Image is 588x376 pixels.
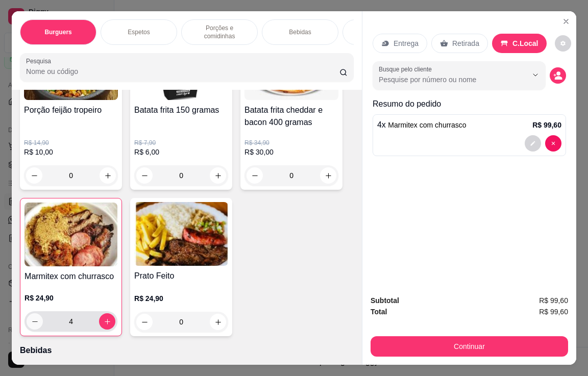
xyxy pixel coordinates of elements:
p: Burguers [44,28,71,36]
p: R$ 7,90 [134,139,228,147]
strong: Subtotal [371,296,399,305]
p: Retirada [452,38,479,48]
button: decrease-product-quantity [136,314,153,330]
p: Bebidas [20,344,354,357]
span: Marmitex com churrasco [388,121,466,129]
p: R$ 10,00 [24,147,118,157]
label: Pesquisa [26,57,55,65]
button: decrease-product-quantity [26,167,42,184]
h4: Marmitex com churrasco [24,270,117,283]
button: Continuar [371,336,568,357]
p: C.Local [512,38,538,48]
button: decrease-product-quantity [545,135,561,152]
h4: Batata frita 150 gramas [134,104,228,116]
span: R$ 99,60 [539,295,568,306]
h4: Porção feijão tropeiro [24,104,118,116]
p: R$ 24,90 [24,293,117,303]
input: Busque pelo cliente [379,74,511,85]
strong: Total [371,308,387,316]
p: Espetos [128,28,150,36]
img: product-image [134,202,228,266]
button: increase-product-quantity [100,167,116,184]
p: R$ 30,00 [244,147,338,157]
h4: Prato Feito [134,270,228,282]
p: R$ 14,90 [24,139,118,147]
p: R$ 99,60 [532,120,561,130]
button: increase-product-quantity [210,167,226,184]
button: decrease-product-quantity [247,167,263,184]
img: product-image [24,203,117,266]
p: Resumo do pedido [373,98,566,110]
p: R$ 24,90 [134,293,228,304]
button: decrease-product-quantity [550,67,566,84]
button: decrease-product-quantity [27,313,43,330]
input: Pesquisa [26,66,339,77]
p: Entrega [394,38,419,48]
button: Close [558,13,574,30]
p: Porções e comidinhas [190,24,249,40]
label: Busque pelo cliente [379,65,435,73]
button: increase-product-quantity [99,313,115,330]
button: decrease-product-quantity [136,167,153,184]
p: R$ 34,90 [244,139,338,147]
p: 4 x [377,119,467,131]
p: R$ 6,00 [134,147,228,157]
button: decrease-product-quantity [525,135,541,152]
button: increase-product-quantity [320,167,336,184]
button: increase-product-quantity [210,314,226,330]
h4: Batata frita cheddar e bacon 400 gramas [244,104,338,129]
span: R$ 99,60 [539,306,568,317]
button: Show suggestions [527,67,544,83]
button: decrease-product-quantity [555,35,571,52]
p: Bebidas [289,28,311,36]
